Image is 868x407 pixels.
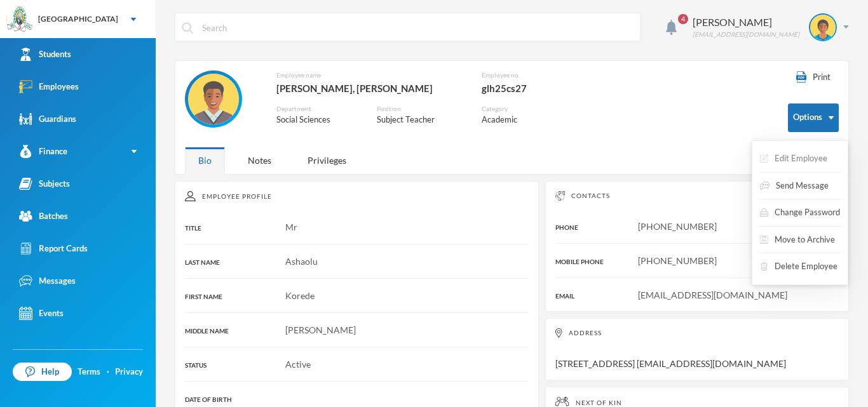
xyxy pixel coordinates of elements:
span: [PHONE_NUMBER] [638,255,717,266]
div: Batches [19,210,68,223]
img: EMPLOYEE [188,74,239,124]
div: Employee Profile [185,191,529,201]
div: Position [377,104,463,114]
span: 4 [678,14,688,24]
span: [EMAIL_ADDRESS][DOMAIN_NAME] [638,290,787,300]
div: Report Cards [19,242,88,255]
div: [PERSON_NAME] [693,15,799,30]
a: Terms [78,366,100,378]
button: Options [788,103,839,132]
div: Social Sciences [276,114,358,126]
div: [PERSON_NAME], [PERSON_NAME] [276,80,463,97]
span: Korede [285,290,315,301]
div: Academic [482,114,532,126]
div: Events [19,307,64,320]
div: Department [276,104,358,114]
button: Delete Employee [759,255,839,278]
button: Send Message [759,175,830,197]
input: Search [201,13,634,42]
div: glh25cs27 [482,80,566,97]
span: Mr [285,222,297,232]
div: Subjects [19,177,70,190]
button: Edit Employee [759,147,829,170]
div: [GEOGRAPHIC_DATA] [38,13,118,25]
div: Employees [19,80,79,93]
div: [STREET_ADDRESS] [EMAIL_ADDRESS][DOMAIN_NAME] [545,318,849,380]
div: Notes [234,147,285,174]
img: logo [7,7,32,32]
span: [PHONE_NUMBER] [638,221,717,232]
span: [PERSON_NAME] [285,324,356,335]
div: Category [482,104,532,114]
a: Privacy [115,366,143,378]
button: Print [788,70,839,84]
div: · [107,366,109,378]
div: Address [555,328,839,338]
div: Students [19,48,71,61]
a: Help [13,363,72,382]
div: Guardians [19,112,76,126]
img: STUDENT [810,15,836,40]
div: [EMAIL_ADDRESS][DOMAIN_NAME] [693,30,799,39]
span: Ashaolu [285,256,318,267]
div: Employee name [276,70,463,80]
div: Employee no. [482,70,566,80]
button: Move to Archive [759,229,836,251]
button: Change Password [759,201,841,224]
span: DATE OF BIRTH [185,396,232,403]
div: Finance [19,145,67,158]
div: Contacts [555,191,839,201]
img: search [182,22,193,34]
div: Subject Teacher [377,114,463,126]
span: Active [285,359,311,370]
div: Privileges [294,147,360,174]
div: Bio [185,147,225,174]
div: Messages [19,274,76,288]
